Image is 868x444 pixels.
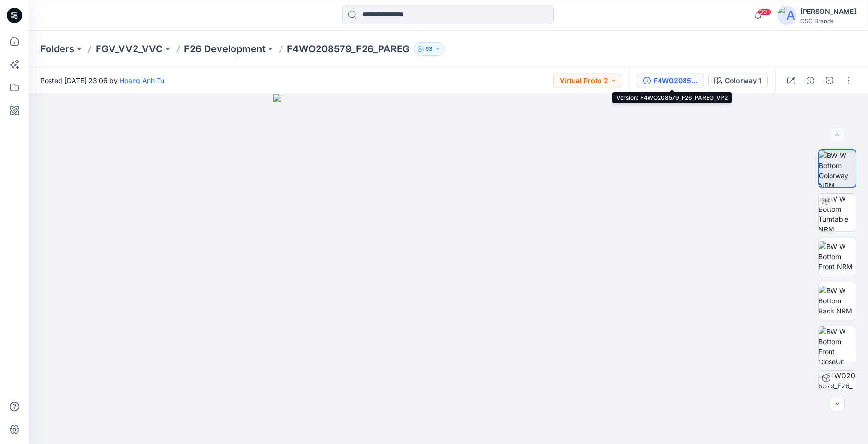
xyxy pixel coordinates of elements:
[426,44,433,54] p: 53
[708,73,768,88] button: Colorway 1
[758,8,772,16] span: 99+
[184,42,266,56] a: F26 Development
[819,371,856,408] img: F4WO208579_F26_PAREG_VP2 Colorway 1
[819,326,856,364] img: BW W Bottom Front CloseUp NRM
[819,241,856,272] img: BW W Bottom Front NRM
[273,94,623,444] img: eyJhbGciOiJIUzI1NiIsImtpZCI6IjAiLCJzbHQiOiJzZXMiLCJ0eXAiOiJKV1QifQ.eyJkYXRhIjp7InR5cGUiOiJzdG9yYW...
[819,194,856,231] img: BW W Bottom Turntable NRM
[819,150,856,187] img: BW W Bottom Colorway NRM
[803,73,818,88] button: Details
[800,6,856,17] div: [PERSON_NAME]
[40,75,164,85] span: Posted [DATE] 23:06 by
[654,75,698,86] div: F4WO208579_F26_PAREG_VP2
[414,42,445,56] button: 53
[96,42,163,56] a: FGV_VV2_VVC
[120,76,164,84] a: Hoang Anh Tu
[287,42,410,56] p: F4WO208579_F26_PAREG
[637,73,704,88] button: F4WO208579_F26_PAREG_VP2
[800,17,856,24] div: CSC Brands
[725,75,761,86] div: Colorway 1
[819,286,856,316] img: BW W Bottom Back NRM
[40,42,74,56] a: Folders
[777,6,796,25] img: avatar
